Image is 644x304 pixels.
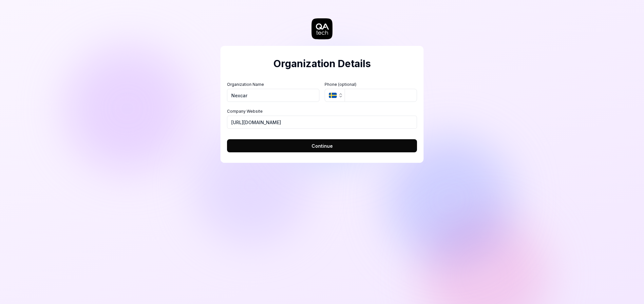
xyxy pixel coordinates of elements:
[227,139,417,152] button: Continue
[227,108,417,114] label: Company Website
[312,142,333,149] span: Continue
[325,82,417,87] label: Phone (optional)
[227,82,319,87] label: Organization Name
[227,56,417,71] h2: Organization Details
[227,116,417,129] input: https://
